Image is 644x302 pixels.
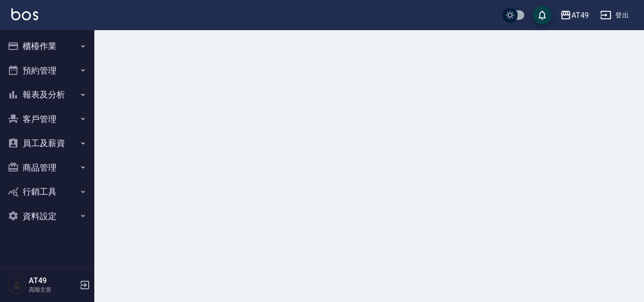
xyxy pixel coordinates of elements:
[4,131,91,155] button: 員工及薪資
[4,58,91,83] button: 預約管理
[571,9,589,21] div: AT49
[556,6,593,25] button: AT49
[4,107,91,131] button: 客戶管理
[4,204,91,229] button: 資料設定
[4,82,91,107] button: 報表及分析
[596,7,633,24] button: 登出
[29,286,77,294] p: 高階主管
[29,276,77,286] h5: AT49
[4,34,91,58] button: 櫃檯作業
[11,8,38,20] img: Logo
[4,180,91,204] button: 行銷工具
[8,276,26,294] img: Person
[4,155,91,180] button: 商品管理
[533,6,552,24] button: save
